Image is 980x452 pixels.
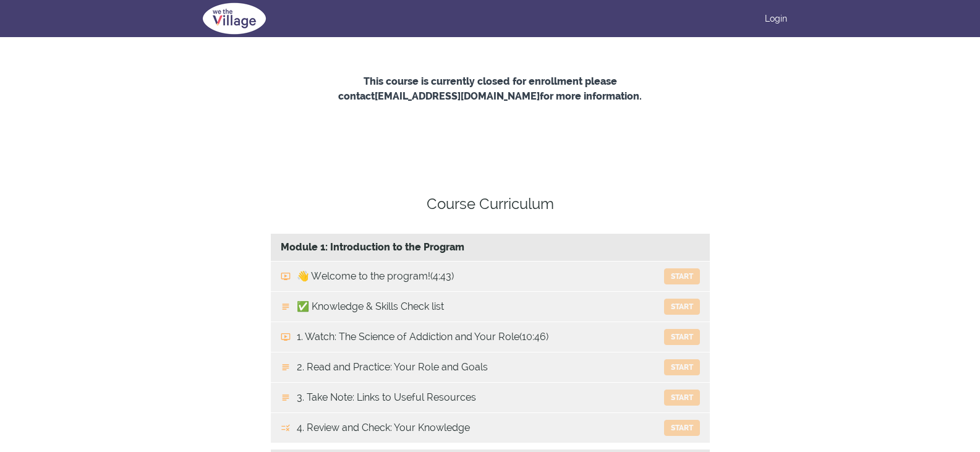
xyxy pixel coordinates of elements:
[664,420,700,436] button: Start
[338,75,642,102] strong: This course is currently closed for enrollment please contact [EMAIL_ADDRESS][DOMAIN_NAME] for mo...
[430,269,454,284] span: (4:43)
[271,262,710,291] a: 👋 Welcome to the program! (4:43) Start
[297,299,444,314] span: ✅ Knowledge & Skills Check list
[297,420,470,435] span: 4. Review and Check: Your Knowledge
[664,299,700,315] button: Start
[271,352,710,382] a: 2. Read and Practice: Your Role and Goals Start
[664,359,700,375] button: Start
[664,390,700,406] button: Start
[297,390,476,405] span: 3. Take Note: Links to Useful Resources
[271,193,710,215] h4: Course Curriculum
[297,330,519,344] span: 1. Watch: The Science of Addiction and Your Role
[271,383,710,412] a: 3. Take Note: Links to Useful Resources Start
[297,269,430,284] span: 👋 Welcome to the program!
[271,234,710,262] div: Module 1: Introduction to the Program
[271,322,710,352] a: 1. Watch: The Science of Addiction and Your Role (10:46) Start
[271,413,710,443] a: 4. Review and Check: Your Knowledge Start
[297,360,488,375] span: 2. Read and Practice: Your Role and Goals
[765,12,787,25] a: Login
[519,330,548,344] span: (10:46)
[664,268,700,284] button: Start
[664,329,700,345] button: Start
[271,292,710,322] a: ✅ Knowledge & Skills Check list Start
